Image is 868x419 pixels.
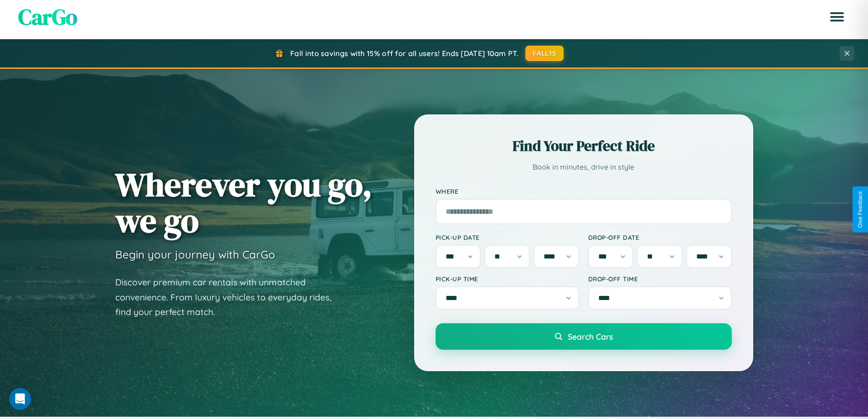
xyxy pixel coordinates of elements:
[115,166,372,238] h1: Wherever you go, we go
[588,233,732,241] label: Drop-off Date
[436,136,732,156] h2: Find Your Perfect Ride
[436,187,732,195] label: Where
[115,275,343,320] p: Discover premium car rentals with unmatched convenience. From luxury vehicles to everyday rides, ...
[588,275,732,283] label: Drop-off Time
[436,275,579,283] label: Pick-up Time
[436,323,732,350] button: Search Cars
[857,191,863,228] div: Give Feedback
[568,331,613,341] span: Search Cars
[824,4,850,30] button: Open menu
[18,2,77,32] span: CarGo
[525,46,564,61] button: FALL15
[290,49,519,58] span: Fall into savings with 15% off for all users! Ends [DATE] 10am PT.
[436,160,732,174] p: Book in minutes, drive in style
[9,388,31,410] iframe: Intercom live chat
[436,233,579,241] label: Pick-up Date
[115,248,275,261] h3: Begin your journey with CarGo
